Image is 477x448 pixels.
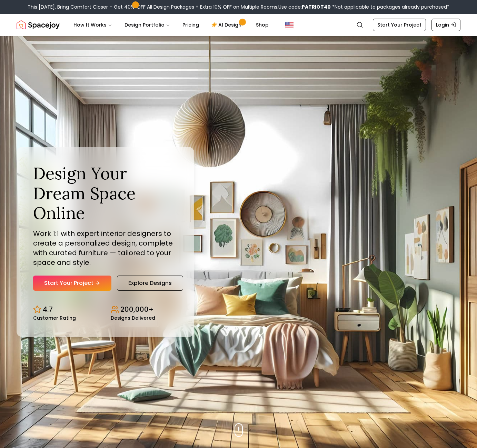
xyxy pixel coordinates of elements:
[285,21,294,29] img: United States
[17,14,460,36] nav: Global
[331,3,449,10] span: *Not applicable to packages already purchased*
[17,18,60,32] img: Spacejoy Logo
[117,276,183,291] a: Explore Designs
[43,305,53,314] p: 4.7
[431,19,460,31] a: Login
[33,299,178,320] div: Design stats
[120,305,153,314] p: 200,000+
[111,316,155,320] small: Designs Delivered
[33,316,76,320] small: Customer Rating
[28,3,449,10] div: This [DATE], Bring Comfort Closer – Get 40% OFF All Design Packages + Extra 10% OFF on Multiple R...
[119,18,176,32] button: Design Portfolio
[68,18,274,32] nav: Main
[17,18,60,32] a: Spacejoy
[302,3,331,10] b: PATRIOT40
[206,18,249,32] a: AI Design
[33,229,178,267] p: Work 1:1 with expert interior designers to create a personalized design, complete with curated fu...
[278,3,331,10] span: Use code:
[33,276,111,291] a: Start Your Project
[33,163,178,223] h1: Design Your Dream Space Online
[250,18,274,32] a: Shop
[68,18,118,32] button: How It Works
[177,18,205,32] a: Pricing
[373,19,426,31] a: Start Your Project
